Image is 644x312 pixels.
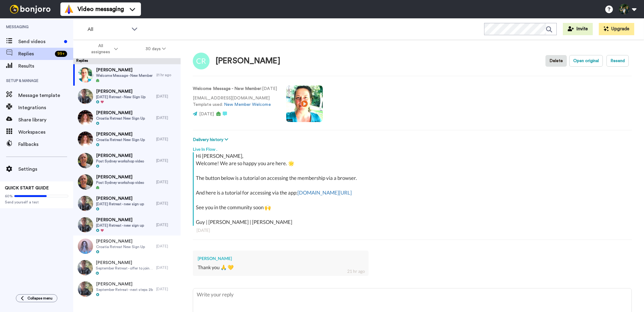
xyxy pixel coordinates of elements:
span: 60% [5,194,13,199]
a: [PERSON_NAME]Croatia Retreat New Sign Up[DATE] [73,236,181,257]
span: All [88,26,128,33]
button: Delivery history [193,136,230,143]
button: Invite [563,23,593,35]
img: dd7362e7-4956-47af-9292-d3fe6c330ab7-thumb.jpg [78,110,93,125]
span: [PERSON_NAME] [96,217,144,223]
div: 21 hr ago [156,72,178,77]
span: Video messaging [77,5,124,13]
span: Croatia Retreat New Sign Up [96,244,145,249]
span: [PERSON_NAME] [96,67,153,73]
span: Replies [18,50,52,58]
span: Post Sydney workshop video [96,159,144,164]
span: [PERSON_NAME] [96,110,145,116]
img: df8482a3-4b6e-48e7-ada0-70195c9f2b23-thumb.jpg [78,153,93,168]
div: Thank you 🙏 💛 [198,264,364,271]
div: [DATE] [196,227,628,233]
span: Results [18,62,73,70]
div: Hi [PERSON_NAME], Welcome! We are so happy you are here. 🌟 The button below is a tutorial on acce... [196,152,630,226]
img: f2341e43-c9d6-4a41-a2d0-b02c592cf083-thumb.jpg [78,89,93,104]
span: Settings [18,165,73,173]
a: [PERSON_NAME]September Retreat - offer to join membership[DATE] [73,257,181,278]
button: Open original [569,55,603,67]
div: [DATE] [156,265,178,270]
img: df8482a3-4b6e-48e7-ada0-70195c9f2b23-thumb.jpg [78,174,93,190]
strong: Welcome Message - New Member [193,87,261,91]
span: [PERSON_NAME] [96,131,145,137]
a: [PERSON_NAME][DATE] Retreat - new sign up[DATE] [73,214,181,236]
span: [DATE] [199,112,214,116]
a: [PERSON_NAME]Post Sydney workshop video[DATE] [73,150,181,171]
span: Message template [18,92,73,99]
div: 99 + [55,51,67,57]
span: Fallbacks [18,141,73,148]
img: 10d1b439-f2a5-4846-a85e-252afa608020-thumb.jpg [78,281,93,297]
a: [DOMAIN_NAME][URL] [297,189,352,196]
div: [DATE] [156,244,178,249]
span: [PERSON_NAME] [96,174,144,180]
span: Send videos [18,38,62,45]
img: 5a5942a6-c45b-4c55-95f5-0a1c37f76cc7-thumb.jpg [78,239,93,254]
div: [DATE] [156,180,178,184]
button: Resend [606,55,629,67]
button: Upgrade [599,23,634,35]
span: Integrations [18,104,73,111]
span: Croatia Retreat New Sign Up [96,116,145,121]
div: Live In Flow . [193,143,632,152]
a: [PERSON_NAME]September Retreat - next steps 2b[DATE] [73,278,181,300]
div: [PERSON_NAME] [216,57,280,65]
span: [PERSON_NAME] [96,195,144,202]
a: [PERSON_NAME]Post Sydney workshop video[DATE] [73,171,181,193]
div: [DATE] [156,201,178,206]
a: [PERSON_NAME]Croatia Retreat New Sign Up[DATE] [73,128,181,150]
button: 30 days [132,43,180,54]
span: [PERSON_NAME] [96,153,144,159]
div: [DATE] [156,222,178,227]
span: Post Sydney workshop video [96,180,144,185]
button: Delete [545,55,567,67]
img: Image of Chrissy Ralston [193,53,210,69]
span: All assignees [88,43,113,55]
div: Replies [73,58,181,64]
a: [PERSON_NAME][DATE] Retreat - new sign up[DATE] [73,193,181,214]
p: [EMAIL_ADDRESS][DOMAIN_NAME] Template used: [193,95,277,108]
a: [PERSON_NAME]Welcome Message - New Member21 hr ago [73,64,181,86]
a: [PERSON_NAME][DATE] Retreat - New Sign Up[DATE] [73,86,181,107]
img: 74d05aa1-0c37-4850-bf7f-a46704ccc2fa-thumb.jpg [78,196,93,211]
span: QUICK START GUIDE [5,186,49,190]
span: [PERSON_NAME] [96,238,145,244]
div: 21 hr ago [347,268,365,274]
span: [PERSON_NAME] [96,281,153,287]
span: [DATE] Retreat - new sign up [96,223,144,228]
div: [PERSON_NAME] [198,255,364,262]
span: September Retreat - offer to join membership [96,266,153,271]
img: ed3c712c-5e52-41ed-ad68-e6e35fa673e0-thumb.jpg [77,260,93,275]
span: [DATE] Retreat - New Sign Up [96,95,146,99]
img: vm-color.svg [64,4,74,14]
span: [PERSON_NAME] [96,88,146,95]
img: 74d05aa1-0c37-4850-bf7f-a46704ccc2fa-thumb.jpg [78,217,93,232]
img: bj-logo-header-white.svg [7,5,53,13]
div: [DATE] [156,115,178,120]
p: : [DATE] [193,86,277,92]
div: [DATE] [156,137,178,142]
img: 38378a88-1533-47e2-a831-46e53c2a477e-thumb.jpg [78,67,93,83]
button: All assignees [74,40,132,58]
div: [DATE] [156,287,178,292]
span: Welcome Message - New Member [96,73,153,78]
a: New Member Welcome [224,102,271,107]
div: [DATE] [156,158,178,163]
span: Croatia Retreat New Sign Up [96,137,145,142]
button: Collapse menu [16,294,57,302]
span: [PERSON_NAME] [96,260,153,266]
a: [PERSON_NAME]Croatia Retreat New Sign Up[DATE] [73,107,181,128]
span: Send yourself a test [5,200,68,205]
span: Share library [18,116,73,124]
span: September Retreat - next steps 2b [96,287,153,292]
div: [DATE] [156,94,178,99]
span: Collapse menu [27,296,52,301]
span: [DATE] Retreat - new sign up [96,202,144,206]
span: Workspaces [18,128,73,136]
img: 36976641-3902-4aaf-be97-196c1deffc2d-thumb.jpg [78,132,93,147]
